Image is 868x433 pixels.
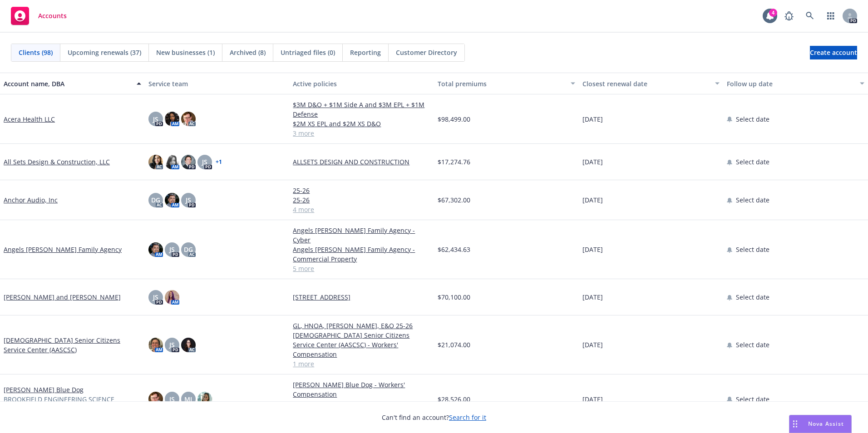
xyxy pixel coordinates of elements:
span: [DATE] [582,195,603,205]
span: Upcoming renewals (37) [68,48,141,57]
a: [PERSON_NAME] and [PERSON_NAME] [4,292,121,302]
span: Select date [736,114,769,124]
span: [DATE] [582,157,603,167]
a: GL, HNOA, [PERSON_NAME], E&O 25-26 [293,321,430,330]
span: [DATE] [582,394,603,404]
img: photo [197,392,212,406]
a: [PERSON_NAME] Blue Dog - Workers' Compensation [293,380,430,399]
img: photo [181,155,196,169]
span: Accounts [38,12,67,20]
div: Total premiums [438,79,565,89]
div: Service team [148,79,286,89]
a: 3 more [293,128,430,138]
a: + 1 [216,159,222,165]
button: Total premiums [434,73,579,94]
span: Clients (98) [19,48,53,57]
img: photo [148,242,163,257]
span: JS [153,114,158,124]
span: Select date [736,340,769,349]
span: Select date [736,292,769,302]
span: Select date [736,157,769,167]
span: Customer Directory [396,48,457,57]
a: $2M XS EPL and $2M XS D&O [293,119,430,128]
a: [PERSON_NAME] Blue Dog - Cyber [293,399,430,408]
a: ALLSETS DESIGN AND CONSTRUCTION [293,157,430,167]
a: [STREET_ADDRESS] [293,292,430,302]
div: Account name, DBA [4,79,131,89]
span: DG [151,195,160,205]
span: New businesses (1) [156,48,215,57]
a: 1 more [293,359,430,369]
a: 25-26 [293,195,430,205]
span: [DATE] [582,292,603,302]
button: Closest renewal date [579,73,724,94]
span: Create account [810,44,857,61]
a: 5 more [293,264,430,273]
span: Archived (8) [230,48,266,57]
div: Active policies [293,79,430,89]
span: Select date [736,195,769,205]
div: 4 [769,9,777,17]
a: $3M D&O + $1M Side A and $3M EPL + $1M Defense [293,100,430,119]
span: JS [169,245,175,254]
span: JS [169,394,175,404]
a: Angels [PERSON_NAME] Family Agency [4,245,122,254]
div: Closest renewal date [582,79,710,89]
img: photo [181,112,196,126]
button: Service team [145,73,290,94]
span: JS [202,157,207,167]
span: $17,274.76 [438,157,470,167]
a: [PERSON_NAME] Blue Dog [4,385,84,394]
a: Report a Bug [780,7,798,25]
a: All Sets Design & Construction, LLC [4,157,110,167]
span: Can't find an account? [382,413,486,422]
a: Search for it [449,413,486,422]
a: Switch app [822,7,840,25]
img: photo [181,338,196,352]
span: Select date [736,245,769,254]
span: [DATE] [582,114,603,124]
button: Nova Assist [789,415,852,433]
a: Angels [PERSON_NAME] Family Agency - Cyber [293,226,430,245]
a: Acera Health LLC [4,114,55,124]
button: Follow up date [723,73,868,94]
span: JS [153,292,158,302]
a: 25-26 [293,186,430,195]
a: [DEMOGRAPHIC_DATA] Senior Citizens Service Center (AASCSC) [4,335,141,354]
span: $28,526.00 [438,394,470,404]
img: photo [148,338,163,352]
span: [DATE] [582,245,603,254]
span: Reporting [350,48,381,57]
span: MJ [184,394,192,404]
span: Untriaged files (0) [281,48,335,57]
a: Anchor Audio, Inc [4,195,58,205]
span: $21,074.00 [438,340,470,349]
span: JS [186,195,191,205]
span: Nova Assist [808,420,844,428]
a: [DEMOGRAPHIC_DATA] Senior Citizens Service Center (AASCSC) - Workers' Compensation [293,330,430,359]
span: $67,302.00 [438,195,470,205]
span: Select date [736,394,769,404]
div: Drag to move [789,415,801,433]
button: Active policies [289,73,434,94]
span: BROOKFIELD ENGINEERING SCIENCE TECHNOLOGY CHARTER [4,394,141,413]
span: $70,100.00 [438,292,470,302]
img: photo [165,155,179,169]
img: photo [148,155,163,169]
a: Create account [810,46,857,59]
a: Accounts [7,3,70,29]
span: JS [169,340,175,349]
img: photo [165,193,179,207]
span: DG [184,245,193,254]
img: photo [165,112,179,126]
span: $98,499.00 [438,114,470,124]
span: [DATE] [582,340,603,349]
img: photo [148,392,163,406]
img: photo [165,290,179,305]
